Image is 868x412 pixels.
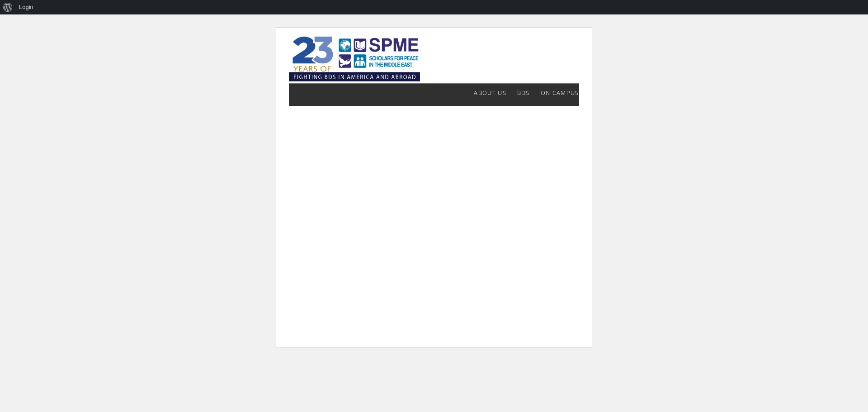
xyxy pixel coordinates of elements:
a: On Campus [541,84,579,102]
span: On Campus [541,89,579,97]
img: SPME [289,34,420,84]
span: BDS [517,89,530,97]
a: About Us [474,84,506,102]
a: BDS [517,84,530,102]
span: About Us [474,89,506,97]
